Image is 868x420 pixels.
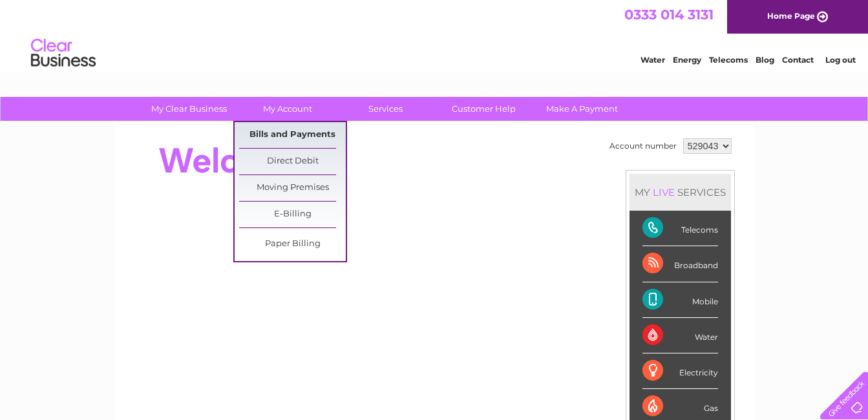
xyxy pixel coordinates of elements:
[30,34,96,73] img: logo.png
[129,7,740,63] div: Clear Business is a trading name of Verastar Limited (registered in [GEOGRAPHIC_DATA] No. 3667643...
[756,55,774,65] a: Blog
[234,97,341,121] a: My Account
[673,55,701,65] a: Energy
[640,55,665,65] a: Water
[430,97,537,121] a: Customer Help
[825,55,856,65] a: Log out
[239,231,346,257] a: Paper Billing
[239,149,346,174] a: Direct Debit
[239,122,346,148] a: Bills and Payments
[529,97,635,121] a: Make A Payment
[332,97,439,121] a: Services
[624,6,714,23] a: 0333 014 3131
[630,174,731,211] div: MY SERVICES
[606,135,680,157] td: Account number
[709,55,748,65] a: Telecoms
[642,282,718,318] div: Mobile
[642,211,718,246] div: Telecoms
[239,175,346,201] a: Moving Premises
[642,318,718,353] div: Water
[650,186,677,198] div: LIVE
[239,202,346,227] a: E-Billing
[642,353,718,389] div: Electricity
[642,246,718,282] div: Broadband
[136,97,242,121] a: My Clear Business
[782,55,814,65] a: Contact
